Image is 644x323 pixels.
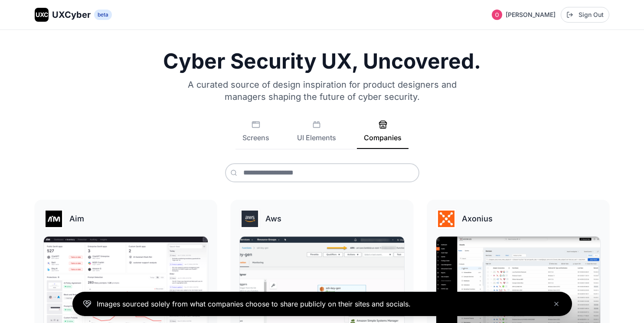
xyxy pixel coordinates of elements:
[36,10,48,19] span: UXC
[290,120,343,149] button: UI Elements
[436,209,456,229] img: Axonius logo
[240,209,260,229] img: Aws logo
[235,120,276,149] button: Screens
[551,299,562,309] button: Close banner
[462,213,493,225] h3: Axonius
[97,299,411,309] p: Images sourced solely from what companies choose to share publicly on their sites and socials.
[52,9,91,21] span: UXCyber
[35,51,609,72] h1: Cyber Security UX, Uncovered.
[265,213,281,225] h3: Aws
[35,8,112,22] a: UXCUXCyberbeta
[561,7,609,23] button: Sign Out
[357,120,409,149] button: Companies
[94,10,112,20] span: beta
[492,10,502,20] img: Profile
[506,10,556,19] span: [PERSON_NAME]
[69,213,84,225] h3: Aim
[177,79,468,103] p: A curated source of design inspiration for product designers and managers shaping the future of c...
[44,209,64,229] img: Aim logo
